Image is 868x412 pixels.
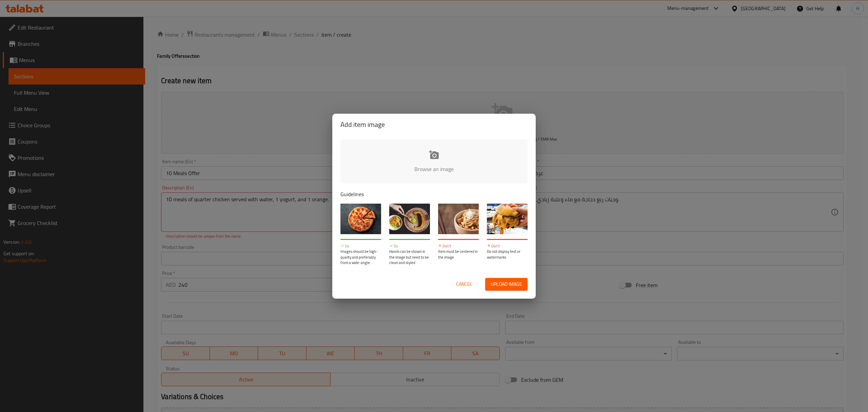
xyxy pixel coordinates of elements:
[491,280,522,288] span: Upload image
[389,243,430,249] p: Do
[389,249,430,266] p: Hands can be shown in the image but need to be clean and styled
[456,280,472,288] span: Cancel
[487,249,528,260] p: Do not display text or watermarks
[340,119,528,130] h2: Add item image
[340,190,528,198] p: Guidelines
[438,249,479,260] p: Item must be centered in the image
[340,243,381,249] p: Do
[389,204,430,234] img: guide-img-2@3x.jpg
[340,204,381,234] img: guide-img-1@3x.jpg
[485,278,528,291] button: Upload image
[438,204,479,234] img: guide-img-3@3x.jpg
[340,249,381,266] p: Images should be high-quality and preferably from a wide-angle
[438,243,479,249] p: Don't
[487,243,528,249] p: Don't
[453,278,475,291] button: Cancel
[487,204,528,234] img: guide-img-4@3x.jpg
